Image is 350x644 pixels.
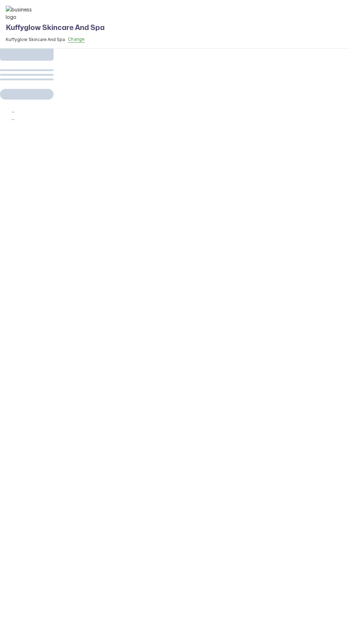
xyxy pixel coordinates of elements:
button: Change [68,36,85,42]
button: Kuffyglow Skincare And SpaChange [6,36,105,42]
h1: Kuffyglow Skincare And Spa [6,22,105,34]
p: ... [11,114,339,122]
span: Kuffyglow Skincare And Spa [6,37,65,42]
p: ... [11,107,339,114]
img: business logo [6,6,34,21]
